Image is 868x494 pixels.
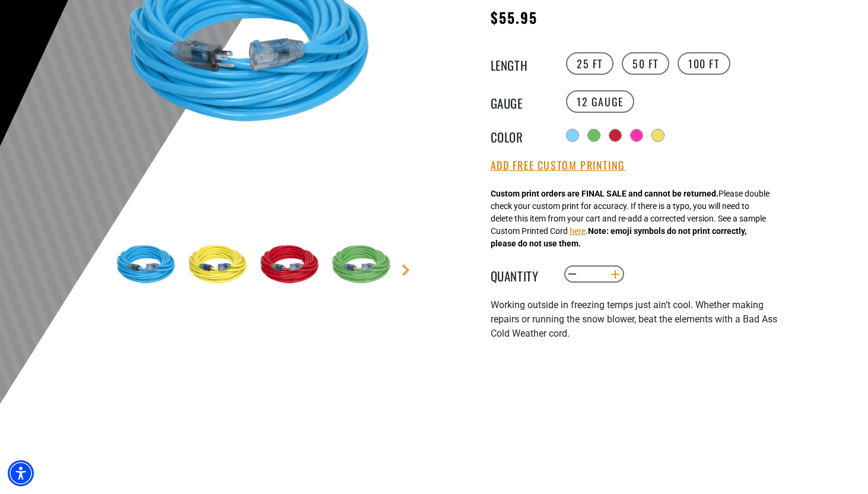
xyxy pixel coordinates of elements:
legend: Gauge [491,94,550,109]
div: Accessibility Menu [8,460,34,486]
label: 12 Gauge [566,90,634,113]
a: Next [400,264,412,276]
label: Quantity [491,267,550,282]
label: 25 FT [566,52,613,75]
img: Light Blue [113,231,182,300]
button: Add Free Custom Printing [491,159,625,172]
img: Yellow [185,231,254,300]
span: $55.95 [491,7,538,28]
img: Green [329,231,398,300]
strong: Custom print orders are FINAL SALE and cannot be returned. [491,189,718,198]
strong: Note: emoji symbols do not print correctly, please do not use them. [491,226,746,248]
label: 100 FT [678,52,730,75]
legend: Color [491,128,550,143]
legend: Length [491,56,550,71]
div: Please double check your custom print for accuracy. If there is a typo, you will need to delete t... [491,188,770,250]
button: here [570,225,586,237]
img: Red [257,231,326,300]
label: 50 FT [622,52,669,75]
span: Working outside in freezing temps just ain’t cool. Whether making repairs or running the snow blo... [491,299,777,339]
